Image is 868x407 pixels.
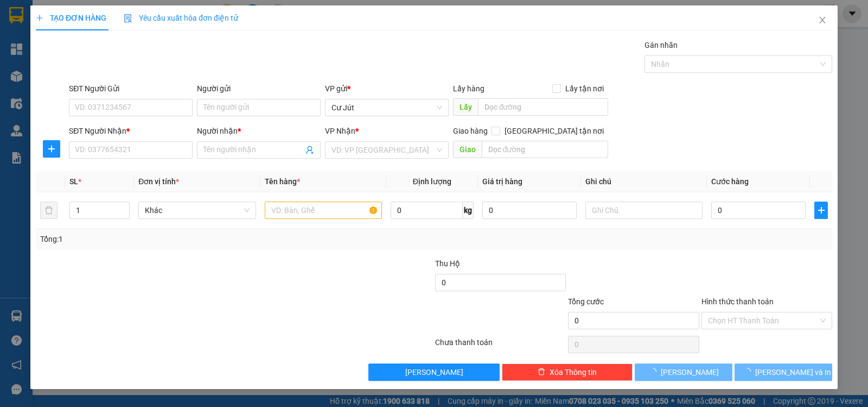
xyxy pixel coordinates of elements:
[581,171,707,192] th: Ghi chú
[755,366,831,378] span: [PERSON_NAME] và In
[368,364,499,381] button: [PERSON_NAME]
[818,16,827,24] span: close
[568,297,604,306] span: Tổng cước
[538,368,545,377] span: delete
[814,202,828,219] button: plus
[36,14,106,22] span: TẠO ĐƠN HÀNG
[482,202,577,219] input: 0
[197,125,321,137] div: Người nhận
[661,366,719,378] span: [PERSON_NAME]
[69,83,193,95] div: SĐT Người Gửi
[500,125,608,137] span: [GEOGRAPHIC_DATA] tận nơi
[145,202,249,218] span: Khác
[649,368,661,375] span: loading
[502,364,633,381] button: deleteXóa Thông tin
[325,127,355,135] span: VP Nhận
[711,177,749,186] span: Cước hàng
[478,98,609,116] input: Dọc đường
[325,83,449,95] div: VP gửi
[644,41,678,49] label: Gán nhãn
[435,259,460,268] span: Thu Hộ
[305,146,314,154] span: user-add
[124,14,238,22] span: Yêu cầu xuất hóa đơn điện tử
[69,125,193,137] div: SĐT Người Nhận
[43,140,60,158] button: plus
[453,141,482,158] span: Giao
[265,202,382,219] input: VD: Bàn, Ghế
[701,297,774,306] label: Hình thức thanh toán
[735,364,832,381] button: [PERSON_NAME] và In
[635,364,732,381] button: [PERSON_NAME]
[413,177,451,186] span: Định lượng
[482,177,522,186] span: Giá trị hàng
[453,98,478,116] span: Lấy
[453,84,484,93] span: Lấy hàng
[482,141,609,158] input: Dọc đường
[405,366,463,378] span: [PERSON_NAME]
[585,202,703,219] input: Ghi Chú
[69,177,78,186] span: SL
[807,5,838,36] button: Close
[40,202,58,219] button: delete
[463,202,474,219] span: kg
[124,14,132,23] img: icon
[550,366,597,378] span: Xóa Thông tin
[743,368,755,375] span: loading
[138,177,179,186] span: Đơn vị tính
[36,14,43,22] span: plus
[815,206,827,215] span: plus
[561,83,608,95] span: Lấy tận nơi
[43,145,60,153] span: plus
[434,336,567,355] div: Chưa thanh toán
[265,177,300,186] span: Tên hàng
[453,127,488,135] span: Giao hàng
[197,83,321,95] div: Người gửi
[40,233,336,245] div: Tổng: 1
[331,99,442,116] span: Cư Jút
